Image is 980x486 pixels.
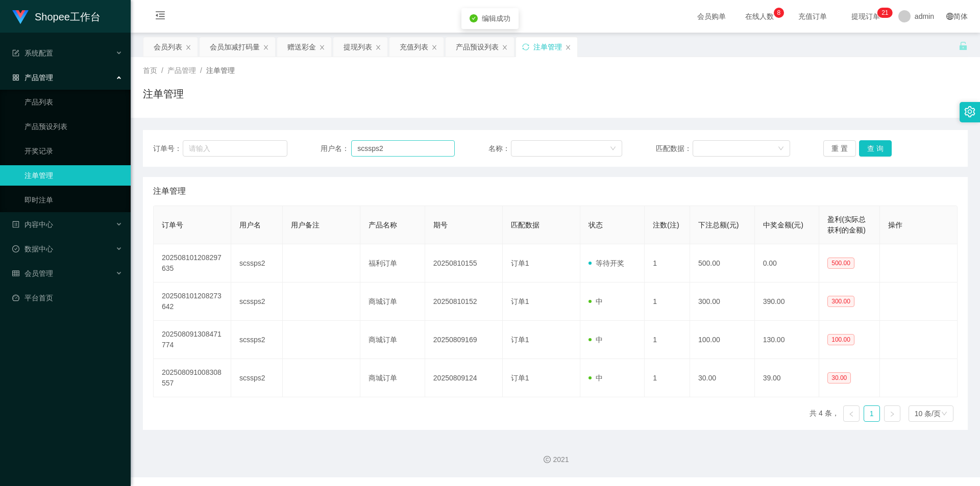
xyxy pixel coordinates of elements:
[351,140,455,157] input: 请输入
[12,220,53,228] span: 内容中心
[319,44,325,50] i: 图标: close
[360,359,425,397] td: 商城订单
[915,406,941,421] div: 10 条/页
[653,221,679,229] span: 注数(注)
[827,258,854,269] span: 500.00
[206,66,235,74] span: 注单管理
[881,8,885,18] p: 2
[24,92,122,112] a: 产品列表
[153,185,186,197] span: 注单管理
[544,456,551,463] i: 图标: copyright
[24,190,122,210] a: 即时注单
[885,8,889,18] p: 1
[12,74,19,81] i: 图标: appstore-o
[153,143,183,154] span: 订单号：
[154,244,231,283] td: 202508101208297635
[400,37,428,57] div: 充值列表
[656,143,693,154] span: 匹配数据：
[12,49,19,57] i: 图标: form
[589,336,603,344] span: 中
[511,221,540,229] span: 匹配数据
[690,283,755,321] td: 300.00
[522,43,529,50] i: 图标: sync
[589,221,603,229] span: 状态
[154,37,182,57] div: 会员列表
[12,270,19,277] i: 图标: table
[210,37,260,57] div: 会员加减打码量
[143,66,157,74] span: 首页
[287,37,316,57] div: 赠送彩金
[645,321,690,359] td: 1
[888,221,902,229] span: 操作
[12,12,101,20] a: Shopee工作台
[231,244,283,283] td: scssps2
[239,221,261,229] span: 用户名
[162,221,183,229] span: 订单号
[143,86,184,101] h1: 注单管理
[231,321,283,359] td: scssps2
[690,359,755,397] td: 30.00
[589,259,624,267] span: 等待开奖
[946,13,953,20] i: 图标: global
[12,245,19,252] i: 图标: check-circle-o
[645,244,690,283] td: 1
[143,1,178,33] i: 图标: menu-fold
[645,359,690,397] td: 1
[763,221,803,229] span: 中奖金额(元)
[589,297,603,305] span: 中
[740,13,779,20] span: 在线人数
[185,44,191,50] i: 图标: close
[589,374,603,382] span: 中
[846,13,885,20] span: 提现订单
[12,245,53,253] span: 数据中心
[12,288,122,308] a: 图标: dashboard平台首页
[12,49,53,57] span: 系统配置
[12,269,53,277] span: 会员管理
[864,406,879,421] a: 1
[470,14,478,22] i: icon: check-circle
[827,215,866,234] span: 盈利(实际总获利的金额)
[482,14,510,22] span: 编辑成功
[884,405,900,422] li: 下一页
[827,372,851,383] span: 30.00
[24,116,122,137] a: 产品预设列表
[456,37,499,57] div: 产品预设列表
[827,334,854,345] span: 100.00
[369,221,397,229] span: 产品名称
[425,244,503,283] td: 20250810155
[941,411,947,418] i: 图标: down
[533,37,562,57] div: 注单管理
[755,244,820,283] td: 0.00
[690,321,755,359] td: 100.00
[502,44,508,50] i: 图标: close
[511,374,529,382] span: 订单1
[827,296,854,307] span: 300.00
[810,405,839,422] li: 共 4 条，
[959,41,968,50] i: 图标: unlock
[859,140,892,157] button: 查 询
[777,8,781,18] p: 8
[433,221,448,229] span: 期号
[183,140,287,157] input: 请输入
[864,405,880,422] li: 1
[375,44,381,50] i: 图标: close
[360,244,425,283] td: 福利订单
[321,143,351,154] span: 用户名：
[360,321,425,359] td: 商城订单
[690,244,755,283] td: 500.00
[511,336,529,344] span: 订单1
[139,454,972,465] div: 2021
[778,145,784,152] i: 图标: down
[154,321,231,359] td: 202508091308471774
[755,283,820,321] td: 390.00
[823,140,856,157] button: 重 置
[488,143,511,154] span: 名称：
[610,145,616,152] i: 图标: down
[793,13,832,20] span: 充值订单
[231,283,283,321] td: scssps2
[511,297,529,305] span: 订单1
[774,8,784,18] sup: 8
[698,221,739,229] span: 下注总额(元)
[161,66,163,74] span: /
[35,1,101,33] h1: Shopee工作台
